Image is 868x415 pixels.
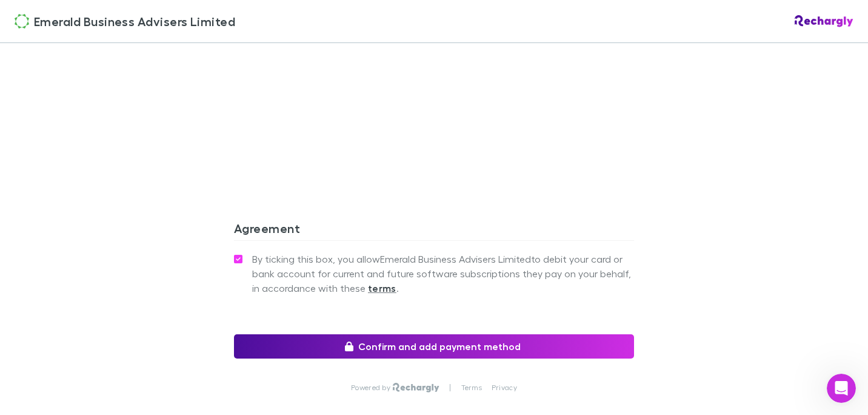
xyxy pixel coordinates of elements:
[234,334,634,359] button: Confirm and add payment method
[252,252,634,295] span: By ticking this box, you allow Emerald Business Advisers Limited to debit your card or bank accou...
[795,15,853,27] img: Rechargly Logo
[34,12,235,30] span: Emerald Business Advisers Limited
[234,221,634,240] h3: Agreement
[827,374,856,403] iframe: Intercom live chat
[492,383,517,393] a: Privacy
[393,383,439,393] img: Rechargly Logo
[449,383,451,393] p: |
[351,383,393,393] p: Powered by
[368,282,396,294] strong: terms
[461,383,482,393] a: Terms
[15,14,29,29] img: Emerald Business Advisers Limited's Logo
